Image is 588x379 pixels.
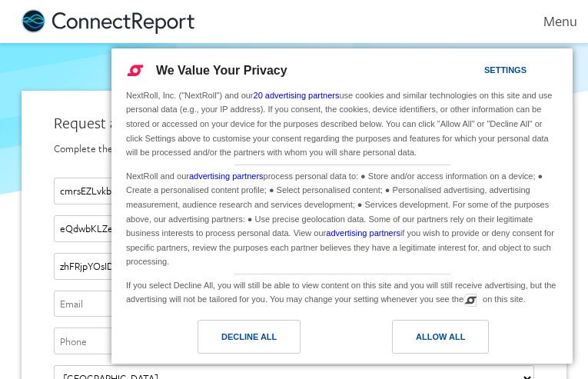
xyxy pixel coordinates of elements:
input: Email [54,291,534,317]
a: Allow All [342,320,563,361]
div: NextRoll, Inc. ("NextRoll") and our use cookies and similar technologies on this site and use per... [123,87,561,161]
div: Request a [54,112,534,134]
div: Complete the form below and someone from our team will be in touch shortly [54,141,534,156]
input: Last name [54,215,534,242]
a: 20 advertising partners [254,91,340,100]
div: Allow All [416,328,465,345]
div: Menu [523,12,577,30]
a: advertising partners [326,228,400,238]
a: Settings [457,58,494,86]
input: Company [54,253,534,280]
input: First name [54,178,534,204]
div: Decline All [221,328,277,345]
input: Phone [54,327,534,354]
a: Decline All [121,320,342,361]
a: advertising partners [189,171,264,181]
div: NextRoll and our process personal data to: ● Store and/or access information on a device; ● Creat... [123,165,561,271]
div: If you select Decline All, you will still be able to view content on this site and you will still... [123,274,561,308]
span: We Value Your Privacy [156,64,287,77]
div: Settings [484,62,527,78]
